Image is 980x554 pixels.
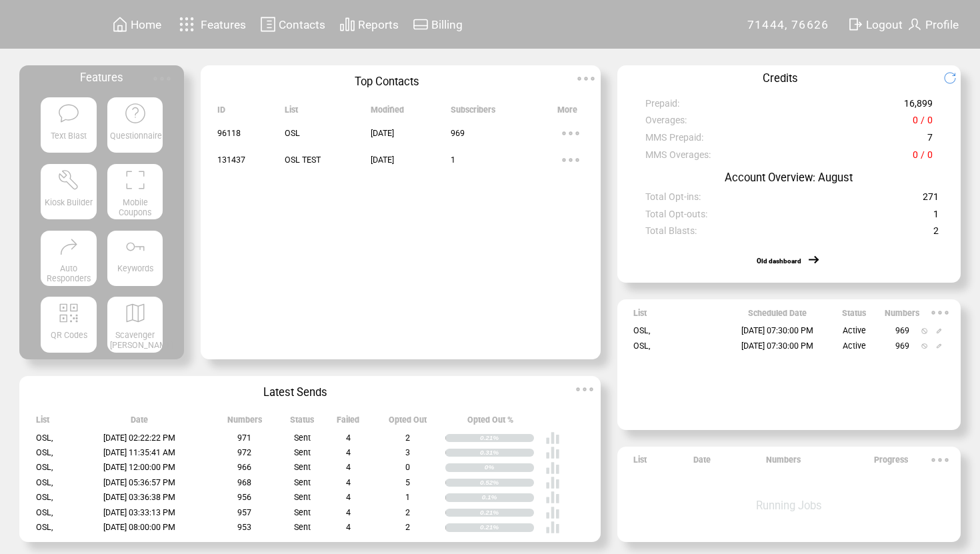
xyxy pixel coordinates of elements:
[41,297,96,352] a: QR Codes
[258,14,327,35] a: Contacts
[936,343,942,349] img: edit.svg
[103,462,175,472] span: [DATE] 12:00:00 PM
[110,131,162,141] span: Questionnaire
[747,18,829,31] span: 71444, 76626
[545,445,560,460] img: poll%20-%20white.svg
[337,415,359,430] span: Failed
[227,415,262,430] span: Numbers
[480,523,534,531] div: 0.21%
[103,492,175,502] span: [DATE] 03:36:38 PM
[285,155,321,165] span: OSL TEST
[757,257,801,265] a: Old dashboard
[693,455,711,470] span: Date
[933,209,939,225] span: 1
[933,225,939,241] span: 2
[895,325,909,335] span: 969
[107,97,163,153] a: Questionnaire
[571,376,598,403] img: ellypsis.svg
[480,509,534,517] div: 0.21%
[217,128,241,138] span: 96118
[346,462,351,472] span: 4
[112,16,128,33] img: home.svg
[741,341,813,351] span: [DATE] 07:30:00 PM
[633,325,650,335] span: OSL,
[371,155,394,165] span: [DATE]
[337,14,401,35] a: Reports
[927,447,953,473] img: ellypsis.svg
[545,505,560,520] img: poll%20-%20white.svg
[843,325,866,335] span: Active
[431,18,463,31] span: Billing
[110,330,173,350] span: Scavenger [PERSON_NAME]
[371,105,404,120] span: Modified
[885,308,919,323] span: Numbers
[47,263,91,283] span: Auto Responders
[279,18,325,31] span: Contacts
[346,447,351,457] span: 4
[119,197,151,217] span: Mobile Coupons
[237,462,251,472] span: 966
[748,308,807,323] span: Scheduled Date
[237,433,251,443] span: 971
[290,415,314,430] span: Status
[925,18,959,31] span: Profile
[346,477,351,487] span: 4
[545,475,560,490] img: poll%20-%20white.svg
[645,209,707,225] span: Total Opt-outs:
[763,72,798,85] span: Credits
[294,462,311,472] span: Sent
[36,415,49,430] span: List
[451,155,455,165] span: 1
[201,18,246,31] span: Features
[103,522,175,532] span: [DATE] 08:00:00 PM
[124,235,147,258] img: keywords.svg
[36,462,53,472] span: OSL,
[905,14,961,35] a: Profile
[57,102,80,125] img: text-blast.svg
[545,461,560,475] img: poll%20-%20white.svg
[237,522,251,532] span: 953
[725,171,853,184] span: Account Overview: August
[895,341,909,351] span: 969
[847,16,863,33] img: exit.svg
[294,433,311,443] span: Sent
[346,492,351,502] span: 4
[285,128,300,138] span: OSL
[927,132,933,148] span: 7
[41,231,96,286] a: Auto Responders
[110,14,163,35] a: Home
[451,105,495,120] span: Subscribers
[237,507,251,517] span: 957
[405,477,410,487] span: 5
[103,447,175,457] span: [DATE] 11:35:41 AM
[756,499,822,512] span: Running Jobs
[842,308,866,323] span: Status
[260,16,276,33] img: contacts.svg
[482,493,534,501] div: 0.1%
[175,13,199,35] img: features.svg
[103,433,175,443] span: [DATE] 02:22:22 PM
[557,120,584,147] img: ellypsis.svg
[107,231,163,286] a: Keywords
[545,431,560,445] img: poll%20-%20white.svg
[294,477,311,487] span: Sent
[411,14,465,35] a: Billing
[371,128,394,138] span: [DATE]
[45,197,93,207] span: Kiosk Builder
[355,75,419,88] span: Top Contacts
[485,463,534,471] div: 0%
[107,164,163,219] a: Mobile Coupons
[633,455,647,470] span: List
[633,341,650,351] span: OSL,
[217,155,245,165] span: 131437
[149,65,175,92] img: ellypsis.svg
[294,492,311,502] span: Sent
[545,520,560,535] img: poll%20-%20white.svg
[451,128,465,138] span: 969
[57,235,80,258] img: auto-responders.svg
[943,71,967,85] img: refresh.png
[51,131,87,141] span: Text Blast
[107,297,163,352] a: Scavenger [PERSON_NAME]
[339,16,355,33] img: chart.svg
[237,447,251,457] span: 972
